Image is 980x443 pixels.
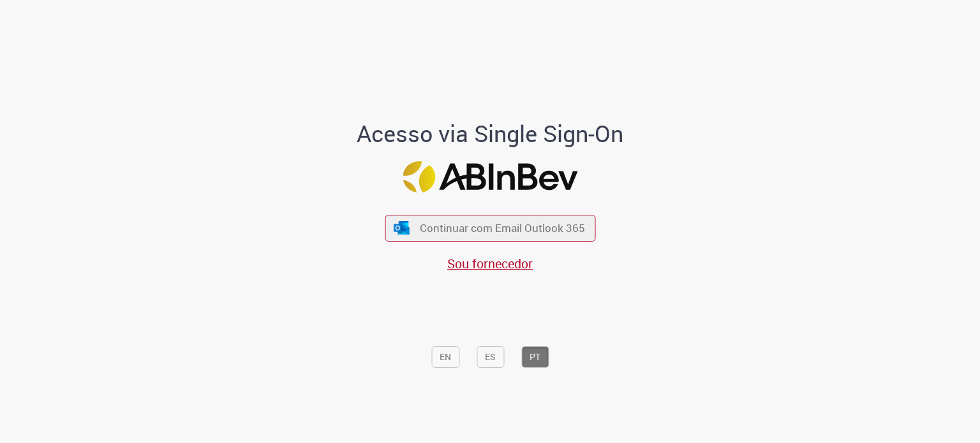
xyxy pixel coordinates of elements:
a: Sou fornecedor [447,255,533,272]
button: ícone Azure/Microsoft 360 Continuar com Email Outlook 365 [385,215,595,241]
button: EN [431,346,459,368]
h1: Acesso via Single Sign-On [313,121,667,147]
img: ícone Azure/Microsoft 360 [393,221,411,235]
button: ES [477,346,504,368]
span: Continuar com Email Outlook 365 [420,221,585,235]
button: PT [521,346,549,368]
img: Logo ABInBev [403,161,577,192]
